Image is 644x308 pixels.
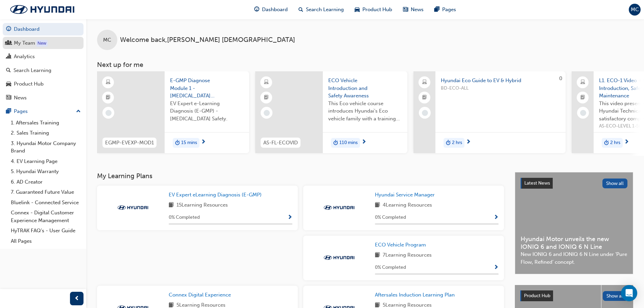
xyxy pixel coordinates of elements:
[375,214,406,221] span: 0 % Completed
[103,36,111,44] span: MC
[76,107,81,116] span: up-icon
[201,139,206,145] span: next-icon
[375,292,455,298] span: Aftersales Induction Learning Plan
[287,213,292,222] button: Show Progress
[494,265,499,271] span: Show Progress
[521,235,627,251] span: Hyundai Motor unveils the new IONIQ 6 and IONIQ 6 N Line
[169,201,174,210] span: book-icon
[361,139,366,145] span: next-icon
[452,139,462,147] span: 2 hrs
[264,93,269,102] span: booktick-icon
[413,71,566,153] a: 0Hyundai Eco Guide to EV & HybridBD-ECO-ALLduration-icon2 hrs
[398,3,429,17] a: news-iconNews
[375,242,426,248] span: ECO Vehicle Program
[403,5,408,14] span: news-icon
[306,6,344,14] span: Search Learning
[383,251,432,260] span: 7 Learning Resources
[629,4,641,16] button: MC
[255,71,407,153] a: AS-FL-ECOVIDECO Vehicle Introduction and Safety AwarenessThis Eco vehicle course introduces Hyund...
[8,166,84,177] a: 5. Hyundai Warranty
[175,139,180,147] span: duration-icon
[631,6,639,14] span: MC
[446,139,451,147] span: duration-icon
[8,208,84,226] a: Connex - Digital Customer Experience Management
[74,294,79,303] span: prev-icon
[442,6,456,14] span: Pages
[86,61,644,69] h3: Next up for me
[320,254,358,261] img: Trak
[6,26,11,32] span: guage-icon
[621,285,637,301] div: Open Intercom Messenger
[169,291,234,299] a: Connex Digital Experience
[429,3,461,17] a: pages-iconPages
[169,214,200,221] span: 0 % Completed
[559,75,562,81] span: 0
[6,54,11,60] span: chart-icon
[8,187,84,197] a: 7. Guaranteed Future Value
[494,213,499,222] button: Show Progress
[333,139,338,147] span: duration-icon
[6,81,11,87] span: car-icon
[375,251,380,260] span: book-icon
[14,67,51,74] div: Search Learning
[624,139,629,145] span: next-icon
[3,50,84,63] a: Analytics
[14,94,27,102] div: News
[263,139,298,147] span: AS-FL-ECOVID
[375,192,435,198] span: Hyundai Service Manager
[422,93,427,102] span: booktick-icon
[6,95,11,101] span: news-icon
[169,292,231,298] span: Connex Digital Experience
[114,204,151,211] img: Trak
[524,180,550,186] span: Latest News
[320,204,358,211] img: Trak
[355,5,360,14] span: car-icon
[441,77,560,85] span: Hyundai Eco Guide to EV & Hybrid
[515,172,633,274] a: Latest NewsShow allHyundai Motor unveils the new IONIQ 6 and IONIQ 6 N LineNew IONIQ 6 and IONIQ ...
[8,177,84,187] a: 6. AD Creator
[580,110,586,116] span: learningRecordVerb_NONE-icon
[524,293,550,299] span: Product Hub
[170,77,244,100] span: E-GMP Diagnose Module 1 - [MEDICAL_DATA] Safety
[375,291,457,299] a: Aftersales Induction Learning Plan
[181,139,197,147] span: 15 mins
[441,85,560,92] span: BD-ECO-ALL
[3,105,84,118] button: Pages
[14,80,44,88] div: Product Hub
[3,92,84,104] a: News
[422,110,428,116] span: learningRecordVerb_NONE-icon
[293,3,349,17] a: search-iconSearch Learning
[610,139,620,147] span: 2 hrs
[349,3,398,17] a: car-iconProduct Hub
[3,37,84,49] a: My Team
[105,139,154,147] span: EGMP-EVEXP-MOD1
[169,191,264,199] a: EV Expert eLearning Diagnosis (E-GMP)
[604,139,609,147] span: duration-icon
[105,110,112,116] span: learningRecordVerb_NONE-icon
[362,6,392,14] span: Product Hub
[603,291,628,301] button: Show all
[8,197,84,208] a: Bluelink - Connected Service
[494,263,499,272] button: Show Progress
[299,5,303,14] span: search-icon
[8,138,84,156] a: 3. Hyundai Motor Company Brand
[520,290,628,301] a: Product HubShow all
[3,64,84,77] a: Search Learning
[466,139,471,145] span: next-icon
[328,100,402,123] span: This Eco vehicle course introduces Hyundai's Eco vehicle family with a training video presentatio...
[521,178,627,189] a: Latest NewsShow all
[262,6,288,14] span: Dashboard
[6,109,11,115] span: pages-icon
[3,22,84,105] button: DashboardMy TeamAnalyticsSearch LearningProduct HubNews
[106,78,111,87] span: learningResourceType_ELEARNING-icon
[375,191,437,199] a: Hyundai Service Manager
[422,78,427,87] span: laptop-icon
[14,108,28,115] div: Pages
[264,110,270,116] span: learningRecordVerb_NONE-icon
[375,264,406,271] span: 0 % Completed
[8,226,84,236] a: HyTRAK FAQ's - User Guide
[3,2,81,17] img: Trak
[6,68,11,74] span: search-icon
[434,5,439,14] span: pages-icon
